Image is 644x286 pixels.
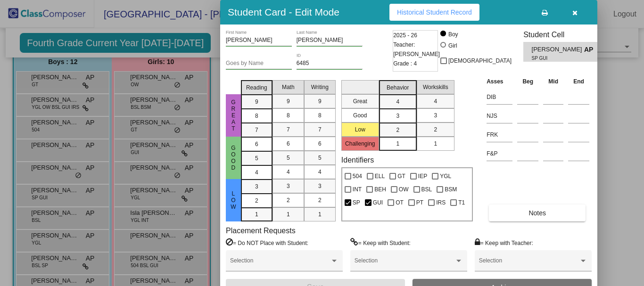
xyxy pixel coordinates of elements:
input: goes by name [226,60,292,67]
label: = Keep with Teacher: [475,238,533,247]
span: Writing [311,83,329,91]
button: Historical Student Record [389,4,479,21]
span: AP [584,45,597,55]
span: 2 [255,196,258,205]
span: PT [416,197,423,208]
span: Workskills [423,83,448,91]
span: 5 [255,154,258,163]
span: [PERSON_NAME] [532,45,584,55]
span: IEP [418,171,427,182]
span: 3 [318,182,322,190]
span: Great [229,99,238,132]
span: 5 [318,154,322,162]
th: Asses [484,76,515,87]
span: T1 [458,197,465,208]
span: 7 [287,125,290,134]
label: = Keep with Student: [350,238,411,247]
span: IRS [436,197,446,208]
span: Notes [528,209,546,217]
span: GT [397,171,405,182]
span: 6 [255,140,258,148]
span: OW [399,184,409,195]
span: GUI [373,197,383,208]
span: 2 [434,125,437,134]
span: Behavior [387,83,409,92]
span: 1 [318,210,322,219]
span: 8 [255,112,258,120]
span: 1 [434,139,437,148]
span: 3 [255,182,258,191]
span: 3 [434,111,437,120]
h3: Student Cell [523,30,605,39]
span: 4 [318,168,322,176]
span: SP [353,197,360,208]
span: Good [229,145,238,171]
span: 504 [353,171,362,182]
span: OT [396,197,404,208]
span: [DEMOGRAPHIC_DATA] [448,55,512,66]
span: 9 [318,97,322,106]
label: = Do NOT Place with Student: [226,238,308,247]
span: 9 [255,98,258,106]
span: Math [282,83,295,91]
div: Boy [448,30,458,39]
input: assessment [487,128,512,142]
span: 1 [287,210,290,219]
span: SP GUI [532,55,578,62]
span: Teacher: [PERSON_NAME] [393,40,440,59]
th: Beg [515,76,541,87]
span: 6 [318,139,322,148]
span: 2025 - 26 [393,31,417,40]
label: Placement Requests [226,226,296,235]
span: ELL [375,171,385,182]
h3: Student Card - Edit Mode [228,6,339,18]
span: Reading [246,83,267,92]
span: 3 [396,112,399,120]
span: 6 [287,139,290,148]
input: assessment [487,147,512,161]
span: 4 [434,97,437,106]
input: assessment [487,90,512,104]
div: Girl [448,41,457,50]
span: YGL [440,171,451,182]
span: BSL [421,184,432,195]
span: 3 [287,182,290,190]
span: Low [229,190,238,210]
th: Mid [541,76,566,87]
span: 8 [318,111,322,120]
span: 2 [318,196,322,204]
span: Historical Student Record [397,8,472,16]
span: 7 [318,125,322,134]
span: 2 [396,126,399,134]
input: assessment [487,109,512,123]
th: End [566,76,592,87]
span: BSM [445,184,457,195]
span: 4 [287,168,290,176]
button: Notes [489,204,586,221]
input: Enter ID [297,60,363,67]
span: 8 [287,111,290,120]
span: 2 [287,196,290,204]
label: Identifiers [341,155,374,164]
span: 5 [287,154,290,162]
span: 1 [255,210,258,219]
span: 1 [396,139,399,148]
span: Grade : 4 [393,59,417,68]
span: 4 [255,168,258,177]
span: BEH [374,184,386,195]
span: 7 [255,126,258,134]
span: 4 [396,98,399,106]
span: 9 [287,97,290,106]
span: INT [353,184,362,195]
